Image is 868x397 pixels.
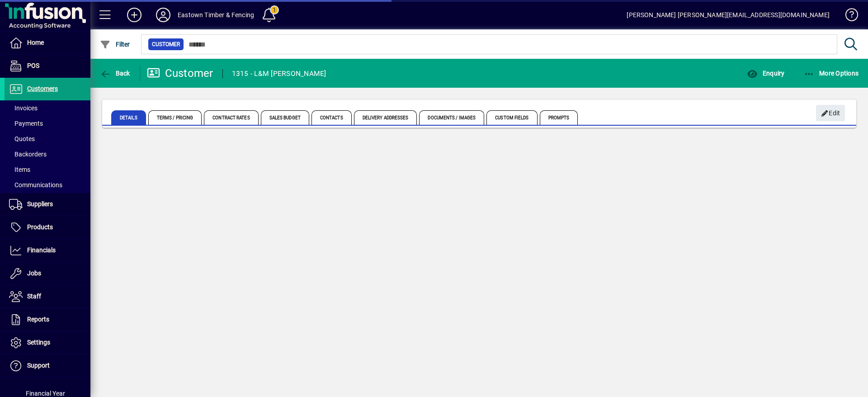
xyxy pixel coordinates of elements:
span: Back [100,70,130,77]
span: Support [27,362,50,369]
span: Details [111,110,146,125]
span: Financial Year [26,390,65,397]
div: Customer [147,66,213,80]
a: Payments [5,116,90,131]
span: POS [27,62,39,69]
span: Products [27,223,53,231]
span: Quotes [9,135,35,142]
a: Support [5,354,90,377]
a: Home [5,32,90,54]
span: Customers [27,85,58,92]
span: Enquiry [747,70,784,77]
span: Communications [9,181,62,189]
a: Items [5,162,90,177]
span: Reports [27,316,49,323]
button: Back [98,65,132,81]
span: More Options [804,70,859,77]
span: Backorders [9,151,47,158]
span: Prompts [540,110,578,125]
a: Reports [5,308,90,331]
span: Edit [821,106,840,121]
a: Backorders [5,147,90,162]
span: Home [27,39,44,46]
div: [PERSON_NAME] [PERSON_NAME][EMAIL_ADDRESS][DOMAIN_NAME] [627,8,830,22]
span: Filter [100,41,130,48]
span: Contract Rates [204,110,258,125]
a: Invoices [5,100,90,116]
span: Sales Budget [261,110,309,125]
span: Settings [27,339,50,346]
a: Products [5,216,90,239]
button: Profile [149,7,178,23]
div: 1315 - L&M [PERSON_NAME] [232,66,326,81]
a: Suppliers [5,193,90,216]
a: Staff [5,285,90,308]
a: Jobs [5,262,90,285]
button: Enquiry [745,65,787,81]
button: Edit [816,105,845,121]
button: More Options [802,65,861,81]
span: Terms / Pricing [148,110,202,125]
button: Filter [98,36,132,52]
span: Custom Fields [486,110,537,125]
span: Documents / Images [419,110,484,125]
a: Communications [5,177,90,193]
span: Delivery Addresses [354,110,417,125]
span: Jobs [27,269,41,277]
a: Knowledge Base [839,2,857,31]
a: Quotes [5,131,90,147]
span: Contacts [311,110,352,125]
span: Financials [27,246,56,254]
span: Payments [9,120,43,127]
app-page-header-button: Back [90,65,140,81]
span: Customer [152,40,180,49]
a: POS [5,55,90,77]
button: Add [120,7,149,23]
a: Settings [5,331,90,354]
span: Suppliers [27,200,53,208]
span: Invoices [9,104,38,112]
a: Financials [5,239,90,262]
div: Eastown Timber & Fencing [178,8,254,22]
span: Items [9,166,30,173]
span: Staff [27,293,41,300]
